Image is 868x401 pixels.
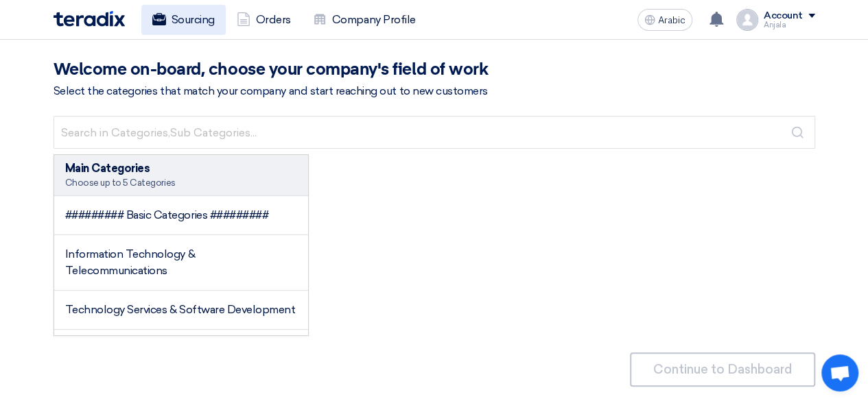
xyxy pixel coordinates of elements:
[653,362,792,377] font: Continue to Dashboard
[65,247,195,277] font: Information Technology & Telecommunications
[54,11,125,27] img: Teradix logo
[54,84,488,97] font: Select the categories that match your company and start reaching out to new customers
[65,162,150,175] font: Main Categories
[658,14,685,26] font: Arabic
[54,62,489,78] font: Welcome on-board, choose your company's field of work
[736,9,758,31] img: profile_test.png
[637,9,692,31] button: Arabic
[821,354,858,391] a: Open chat
[54,116,815,149] input: Search in Categories,Sub Categories...
[141,5,226,35] a: Sourcing
[172,13,215,26] font: Sourcing
[764,10,803,21] font: Account
[65,303,296,316] font: Technology Services & Software Development
[65,178,176,188] font: Choose up to 5 Categories
[65,208,269,221] font: ######### Basic Categories #########
[764,21,786,29] font: Anjala
[226,5,302,35] a: Orders
[256,13,291,26] font: Orders
[630,352,815,387] button: Continue to Dashboard
[332,13,416,26] font: Company Profile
